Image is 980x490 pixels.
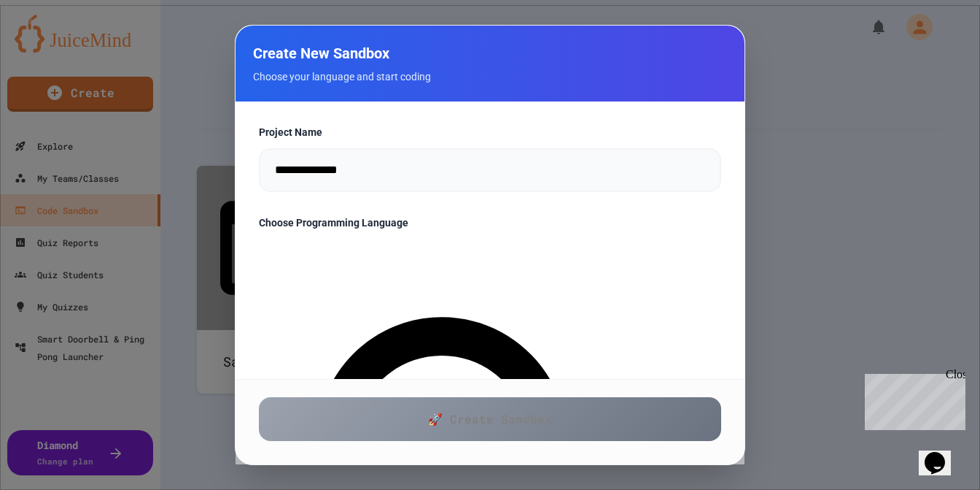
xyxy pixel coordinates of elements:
iframe: chat widget [859,368,965,430]
h2: Create New Sandbox [253,43,727,64]
p: Choose your language and start coding [253,69,727,84]
div: Chat with us now!Close [6,6,101,93]
span: 🚀 Create Sandbox [428,410,552,428]
iframe: chat widget [919,432,965,475]
label: Project Name [259,125,721,139]
label: Choose Programming Language [259,215,721,230]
